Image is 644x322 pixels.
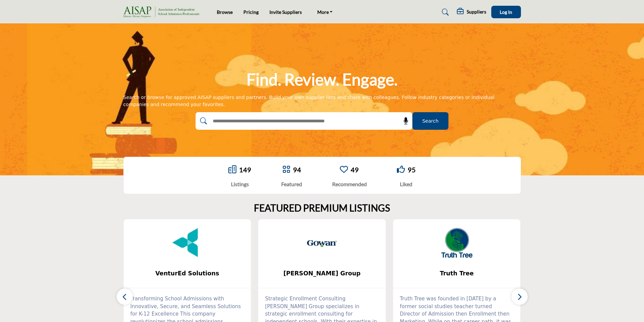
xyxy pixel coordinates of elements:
[134,265,241,282] b: VenturEd Solutions
[467,9,486,15] h5: Suppliers
[435,7,453,18] a: Search
[457,8,486,16] div: Suppliers
[412,112,448,130] button: Search
[258,265,386,282] a: [PERSON_NAME] Group
[397,165,405,173] i: Go to Liked
[305,226,339,260] img: Gowan Group
[254,202,390,214] h2: FEATURED PREMIUM LISTINGS
[217,9,233,15] a: Browse
[170,226,204,260] img: VenturEd Solutions
[269,9,302,15] a: Invite Suppliers
[340,165,348,174] a: Go to Recommended
[293,166,301,174] a: 94
[313,7,338,17] a: More
[228,180,251,188] div: Listings
[282,165,290,174] a: Go to Featured
[134,269,241,278] span: VenturEd Solutions
[243,9,259,15] a: Pricing
[281,180,302,188] div: Featured
[403,269,510,278] span: Truth Tree
[123,94,521,108] div: Search or browse for approved AISAP suppliers and partners. Build your own supplier lists and sha...
[246,69,398,90] h1: Find. Review. Engage.
[332,180,367,188] div: Recommended
[491,6,521,18] button: Log In
[408,166,416,174] a: 95
[268,265,376,282] b: Gowan Group
[351,166,359,174] a: 49
[393,265,521,282] a: Truth Tree
[397,180,416,188] div: Liked
[123,6,203,18] img: Site Logo
[500,9,512,15] span: Log In
[403,265,510,282] b: Truth Tree
[268,269,376,278] span: [PERSON_NAME] Group
[440,226,474,260] img: Truth Tree
[124,265,251,282] a: VenturEd Solutions
[422,118,438,125] span: Search
[239,166,251,174] a: 149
